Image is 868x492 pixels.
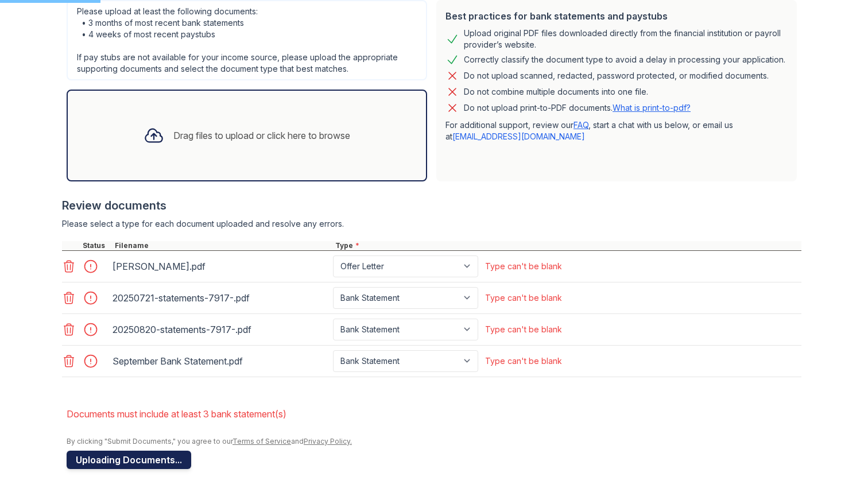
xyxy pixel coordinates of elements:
[67,451,191,469] button: Uploading Documents...
[113,289,328,307] div: 20250721-statements-7917-.pdf
[485,324,562,335] div: Type can't be blank
[464,85,648,99] div: Do not combine multiple documents into one file.
[333,241,801,250] div: Type
[80,241,113,250] div: Status
[62,197,801,214] div: Review documents
[113,257,328,276] div: [PERSON_NAME].pdf
[304,437,352,445] a: Privacy Policy.
[485,261,562,272] div: Type can't be blank
[485,292,562,304] div: Type can't be blank
[232,437,291,445] a: Terms of Service
[464,102,691,114] p: Do not upload print-to-PDF documents.
[464,53,785,67] div: Correctly classify the document type to avoid a delay in processing your application.
[67,437,801,446] div: By clicking "Submit Documents," you agree to our and
[445,119,788,142] p: For additional support, review our , start a chat with us below, or email us at
[485,355,562,367] div: Type can't be blank
[613,103,691,113] a: What is print-to-pdf?
[445,9,788,23] div: Best practices for bank statements and paystubs
[173,129,350,142] div: Drag files to upload or click here to browse
[67,402,801,425] li: Documents must include at least 3 bank statement(s)
[113,241,333,250] div: Filename
[464,69,769,83] div: Do not upload scanned, redacted, password protected, or modified documents.
[113,320,328,339] div: 20250820-statements-7917-.pdf
[113,352,328,370] div: September Bank Statement.pdf
[452,131,585,141] a: [EMAIL_ADDRESS][DOMAIN_NAME]
[573,120,588,130] a: FAQ
[464,28,788,51] div: Upload original PDF files downloaded directly from the financial institution or payroll provider’...
[62,218,801,230] div: Please select a type for each document uploaded and resolve any errors.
